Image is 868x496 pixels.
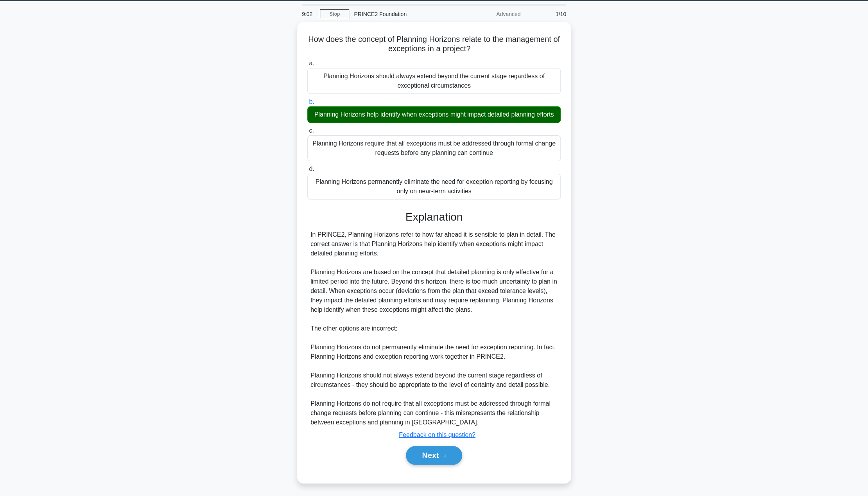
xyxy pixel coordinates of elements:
span: c. [309,127,314,134]
div: Planning Horizons permanently eliminate the need for exception reporting by focusing only on near... [307,174,561,199]
span: b. [309,98,314,105]
div: Advanced [457,6,525,22]
div: PRINCE2 Foundation [349,6,457,22]
div: In PRINCE2, Planning Horizons refer to how far ahead it is sensible to plan in detail. The correc... [310,230,558,427]
div: Planning Horizons should always extend beyond the current stage regardless of exceptional circums... [307,68,561,94]
div: 9:02 [297,6,320,22]
h5: How does the concept of Planning Horizons relate to the management of exceptions in a project? [307,34,561,54]
a: Feedback on this question? [399,431,475,438]
span: a. [309,60,314,66]
button: Next [406,446,462,465]
a: Stop [320,9,349,19]
div: Planning Horizons help identify when exceptions might impact detailed planning efforts [307,106,561,123]
div: Planning Horizons require that all exceptions must be addressed through formal change requests be... [307,135,561,161]
h3: Explanation [312,210,556,224]
div: 1/10 [525,6,571,22]
span: d. [309,165,314,172]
